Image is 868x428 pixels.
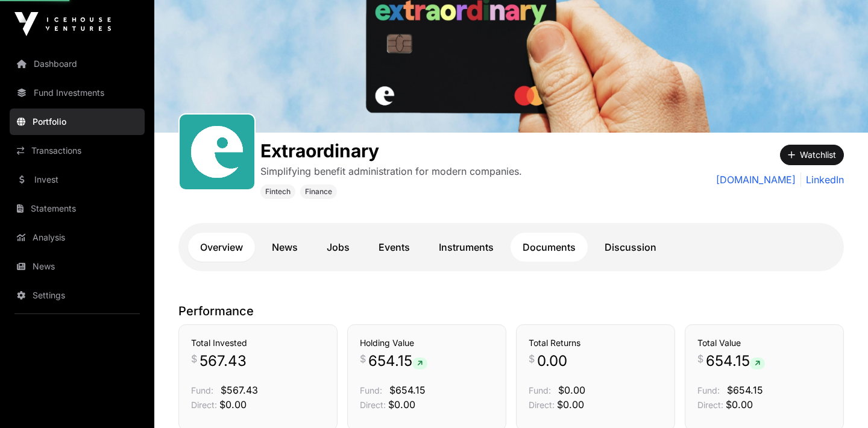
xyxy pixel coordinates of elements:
h3: Holding Value [360,337,494,349]
span: Direct: [191,400,217,410]
p: Simplifying benefit administration for modern companies. [260,164,522,178]
a: Analysis [10,224,145,251]
span: $654.15 [389,384,426,396]
span: Fintech [265,187,291,197]
span: $567.43 [221,384,258,396]
p: Performance [178,303,844,319]
span: 654.15 [368,351,427,371]
a: Instruments [427,233,506,262]
a: LinkedIn [800,172,844,187]
a: Statements [10,195,145,222]
span: Direct: [360,400,386,410]
span: $ [191,351,197,366]
a: Overview [188,233,255,262]
span: $0.00 [388,398,415,411]
span: Fund: [529,385,551,395]
h3: Total Invested [191,337,325,349]
img: Icehouse Ventures Logo [14,12,111,36]
span: 654.15 [706,351,765,371]
a: Fund Investments [10,80,145,106]
span: $ [529,351,535,366]
h3: Total Value [697,337,831,349]
a: Transactions [10,137,145,164]
span: Fund: [191,385,213,395]
span: Fund: [360,385,382,395]
span: $0.00 [557,398,584,411]
span: Fund: [697,385,720,395]
nav: Tabs [188,233,834,262]
span: Direct: [529,400,555,410]
span: $0.00 [219,398,247,411]
span: $0.00 [726,398,753,411]
button: Watchlist [780,145,844,165]
span: $654.15 [727,384,763,396]
iframe: Chat Widget [808,370,868,428]
a: Discussion [593,233,668,262]
a: Portfolio [10,109,145,135]
a: Jobs [315,233,362,262]
h1: Extraordinary [260,140,522,162]
span: Finance [305,187,332,197]
a: Dashboard [10,51,145,77]
h3: Total Returns [529,337,662,349]
a: Invest [10,166,145,193]
a: News [10,253,145,280]
span: 567.43 [200,351,247,371]
a: News [260,233,310,262]
img: output-onlinepngtools---2025-04-04T105842.413.png [184,119,250,184]
span: $ [360,351,366,366]
a: Settings [10,282,145,309]
span: $0.00 [558,384,585,396]
span: Direct: [697,400,723,410]
a: Documents [511,233,588,262]
a: [DOMAIN_NAME] [716,172,796,187]
span: $ [697,351,703,366]
span: 0.00 [537,351,567,371]
a: Events [366,233,422,262]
